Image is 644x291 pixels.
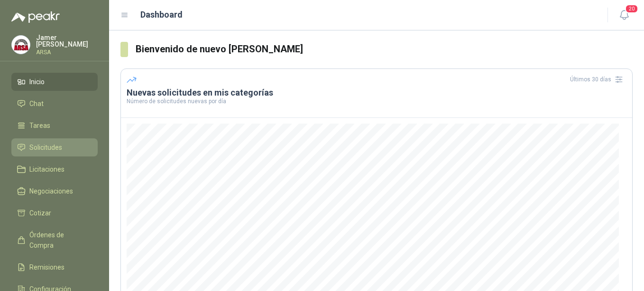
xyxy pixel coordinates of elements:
[11,182,98,200] a: Negociaciones
[616,7,633,24] button: 20
[11,116,98,135] a: Tareas
[11,73,98,91] a: Inicio
[140,8,183,21] h1: Dashboard
[29,142,62,153] span: Solicitudes
[11,258,98,276] a: Remisiones
[29,208,51,218] span: Cotizar
[136,42,633,57] h3: Bienvenido de nuevo [PERSON_NAME]
[36,34,98,48] p: Jamer [PERSON_NAME]
[11,95,98,113] a: Chat
[29,186,73,196] span: Negociaciones
[127,98,626,104] p: Número de solicitudes nuevas por día
[127,87,626,98] h3: Nuevas solicitudes en mis categorías
[36,49,98,55] p: ARSA
[29,164,64,175] span: Licitaciones
[11,204,98,222] a: Cotizar
[29,98,44,109] span: Chat
[11,226,98,254] a: Órdenes de Compra
[11,138,98,156] a: Solicitudes
[11,11,60,23] img: Logo peakr
[625,4,638,13] span: 20
[29,120,50,131] span: Tareas
[570,72,626,87] div: Últimos 30 días
[12,36,30,54] img: Company Logo
[29,77,45,87] span: Inicio
[11,160,98,178] a: Licitaciones
[29,230,89,251] span: Órdenes de Compra
[29,262,64,272] span: Remisiones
